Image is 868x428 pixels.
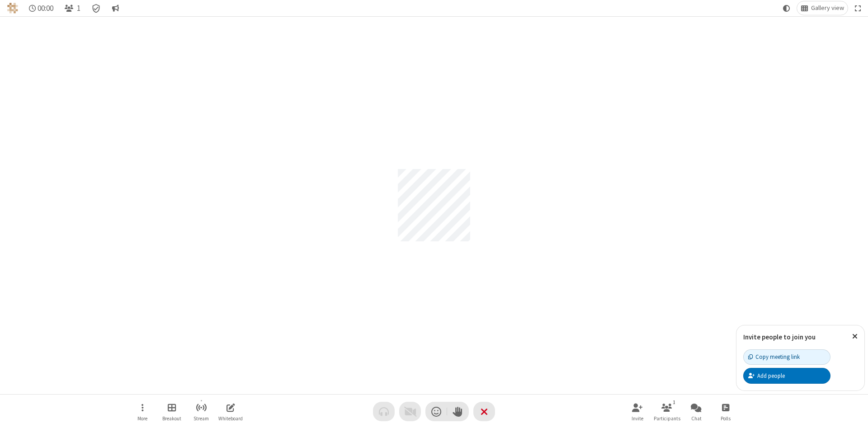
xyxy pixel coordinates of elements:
[188,399,215,424] button: Start streaming
[670,398,678,406] div: 1
[743,333,816,341] label: Invite people to join you
[712,399,739,424] button: Open poll
[77,4,80,13] span: 1
[399,402,421,421] button: Video
[129,399,156,424] button: Open menu
[811,5,844,12] span: Gallery view
[624,399,651,424] button: Invite participants (Alt+I)
[691,416,702,421] span: Chat
[721,416,731,421] span: Polls
[797,1,848,15] button: Change layout
[845,325,864,348] button: Close popover
[7,3,18,14] img: QA Selenium DO NOT DELETE OR CHANGE
[373,402,395,421] button: Audio problem - check your Internet connection or call by phone
[158,399,185,424] button: Manage Breakout Rooms
[632,416,643,421] span: Invite
[779,1,794,15] button: Using system theme
[743,368,830,383] button: Add people
[447,402,469,421] button: Raise hand
[218,416,243,421] span: Whiteboard
[653,399,680,424] button: Open participant list
[748,353,800,361] div: Copy meeting link
[108,1,123,15] button: Conversation
[217,399,244,424] button: Open shared whiteboard
[61,1,84,15] button: Open participant list
[473,402,495,421] button: End or leave meeting
[743,349,830,365] button: Copy meeting link
[193,416,209,421] span: Stream
[162,416,181,421] span: Breakout
[88,1,105,15] div: Meeting details Encryption enabled
[137,416,147,421] span: More
[38,4,53,13] span: 00:00
[425,402,447,421] button: Send a reaction
[25,1,57,15] div: Timer
[654,416,680,421] span: Participants
[683,399,710,424] button: Open chat
[851,1,865,15] button: Fullscreen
